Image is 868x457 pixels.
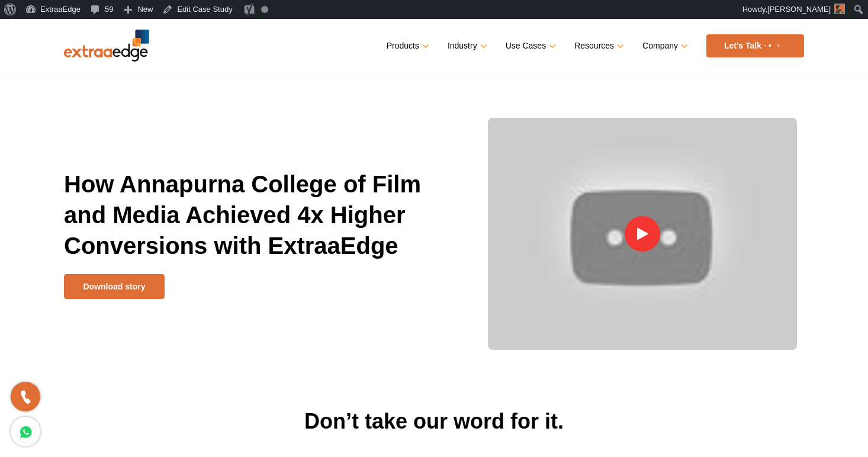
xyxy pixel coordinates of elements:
a: Industry [448,37,485,54]
a: Resources [574,37,622,54]
a: Company [642,37,686,54]
a: Products [387,37,427,54]
h1: How Annapurna College of Film and Media Achieved 4x Higher Conversions with ExtraaEdge [64,169,425,274]
span: [PERSON_NAME] [767,5,831,14]
h2: Don’t take our word for it. [64,407,804,436]
a: Download story [64,274,165,299]
a: Use Cases [506,37,554,54]
a: Let’s Talk [706,34,804,57]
